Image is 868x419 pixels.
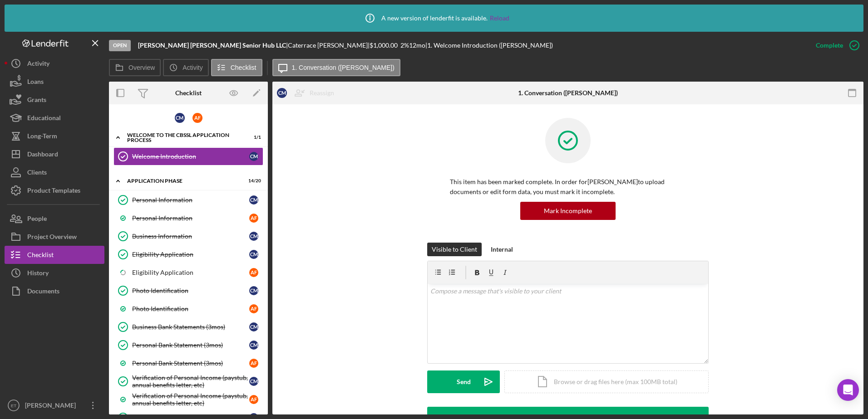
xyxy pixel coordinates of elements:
[427,370,500,393] button: Send
[409,42,425,49] div: 12 mo
[192,113,202,123] div: A F
[132,233,249,240] div: Business Information
[5,246,104,264] button: Checklist
[359,7,509,29] div: A new version of lenderfit is available.
[425,42,553,49] div: | 1. Welcome Introduction ([PERSON_NAME])
[807,36,863,54] button: Complete
[27,73,44,93] div: Loans
[175,113,185,123] div: C M
[11,403,16,408] text: ET
[132,392,249,407] div: Verification of Personal Income (paystub, annual benefits letter, etc)
[132,214,249,222] div: Personal Information
[450,177,686,197] p: This item has been marked complete. In order for [PERSON_NAME] to upload documents or edit form d...
[113,147,263,166] a: Welcome IntroductionCM
[27,163,47,184] div: Clients
[231,64,256,71] label: Checklist
[5,228,104,246] button: Project Overview
[27,228,77,248] div: Project Overview
[113,245,263,263] a: Eligibility ApplicationCM
[5,127,104,145] button: Long-Term
[27,209,47,230] div: People
[249,195,258,205] div: C M
[245,178,261,184] div: 14 / 20
[128,64,155,71] label: Overview
[249,322,258,331] div: C M
[5,282,104,300] button: Documents
[138,42,288,49] div: |
[544,202,592,220] div: Mark Incomplete
[113,227,263,245] a: Business InformationCM
[127,178,238,184] div: Application Phase
[272,59,400,76] button: 1. Conversation ([PERSON_NAME])
[163,59,208,76] button: Activity
[249,377,258,386] div: C M
[427,243,482,256] button: Visible to Client
[5,54,104,73] button: Activity
[5,181,104,200] button: Product Templates
[249,395,258,404] div: A F
[5,163,104,181] button: Clients
[113,336,263,354] a: Personal Bank Statement (3mos)CM
[182,64,202,71] label: Activity
[132,153,249,160] div: Welcome Introduction
[23,396,82,417] div: [PERSON_NAME]
[27,282,59,302] div: Documents
[113,372,263,390] a: Verification of Personal Income (paystub, annual benefits letter, etc)CM
[5,209,104,228] button: People
[5,73,104,91] button: Loans
[5,264,104,282] button: History
[132,269,249,276] div: Eligibility Application
[132,287,249,294] div: Photo Identification
[109,40,131,51] div: Open
[27,54,49,75] div: Activity
[211,59,262,76] button: Checklist
[245,135,261,140] div: 1 / 1
[127,132,238,143] div: Welcome to the CBSSL Application Process
[249,152,258,161] div: C M
[249,341,258,350] div: C M
[132,323,249,331] div: Business Bank Statements (3mos)
[400,42,409,49] div: 2 %
[5,145,104,163] a: Dashboard
[27,91,46,111] div: Grants
[109,59,161,76] button: Overview
[518,89,618,97] div: 1. Conversation ([PERSON_NAME])
[27,246,54,266] div: Checklist
[277,88,287,98] div: C M
[113,191,263,209] a: Personal InformationCM
[816,36,843,54] div: Complete
[5,91,104,109] button: Grants
[27,145,58,166] div: Dashboard
[5,396,104,414] button: ET[PERSON_NAME]
[113,209,263,227] a: Personal InformationAF
[491,243,513,256] div: Internal
[132,360,249,367] div: Personal Bank Statement (3mos)
[292,64,395,71] label: 1. Conversation ([PERSON_NAME])
[272,84,343,102] button: CMReassign
[432,243,477,256] div: Visible to Client
[113,263,263,282] a: Eligibility ApplicationAF
[27,181,80,202] div: Product Templates
[249,250,258,259] div: C M
[288,42,370,49] div: Caterrace [PERSON_NAME] |
[486,243,518,256] button: Internal
[249,304,258,313] div: A F
[132,374,249,389] div: Verification of Personal Income (paystub, annual benefits letter, etc)
[370,42,400,49] div: $1,000.00
[457,370,471,393] div: Send
[249,359,258,368] div: A F
[490,15,509,22] a: Reload
[113,354,263,372] a: Personal Bank Statement (3mos)AF
[5,109,104,127] button: Educational
[113,282,263,300] a: Photo IdentificationCM
[27,109,61,129] div: Educational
